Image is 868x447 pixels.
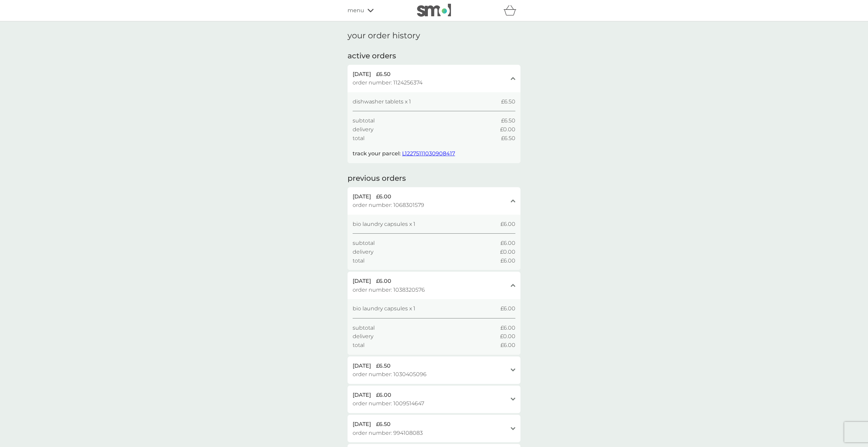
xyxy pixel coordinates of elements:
span: £6.00 [376,391,391,400]
span: £6.00 [500,324,515,332]
span: £6.00 [500,256,515,265]
span: [DATE] [353,192,371,201]
span: total [353,134,364,143]
span: £6.50 [376,420,391,429]
span: £6.00 [376,277,391,286]
span: £6.50 [501,97,515,106]
span: menu [348,6,364,15]
span: [DATE] [353,362,371,370]
span: bio laundry capsules x 1 [353,220,415,229]
span: order number: 1030405096 [353,370,427,379]
span: £6.50 [501,116,515,125]
span: subtotal [353,239,375,248]
span: £6.00 [500,304,515,313]
span: £6.50 [376,70,391,79]
span: subtotal [353,116,375,125]
h1: your order history [348,31,420,41]
span: delivery [353,125,373,134]
span: order number: 1038320576 [353,286,425,294]
span: [DATE] [353,70,371,79]
span: subtotal [353,324,375,332]
span: delivery [353,332,373,341]
h2: previous orders [348,173,406,184]
span: order number: 1009514647 [353,399,424,408]
span: bio laundry capsules x 1 [353,304,415,313]
span: total [353,341,364,350]
div: basket [504,4,520,17]
span: £0.00 [500,248,515,256]
p: track your parcel: [353,149,455,158]
span: [DATE] [353,391,371,400]
span: [DATE] [353,277,371,286]
span: total [353,256,364,265]
span: £6.00 [500,220,515,229]
span: £6.00 [500,239,515,248]
span: £6.50 [501,134,515,143]
a: L12275111030908417 [402,150,455,157]
h2: active orders [348,51,396,61]
span: £0.00 [500,125,515,134]
span: £6.00 [500,341,515,350]
span: order number: 994108083 [353,429,423,438]
span: delivery [353,248,373,256]
span: dishwasher tablets x 1 [353,97,411,106]
span: £0.00 [500,332,515,341]
span: order number: 1068301579 [353,201,424,210]
span: [DATE] [353,420,371,429]
img: smol [417,4,451,17]
span: order number: 1124256374 [353,78,422,87]
span: £6.00 [376,192,391,201]
span: £6.50 [376,362,391,370]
